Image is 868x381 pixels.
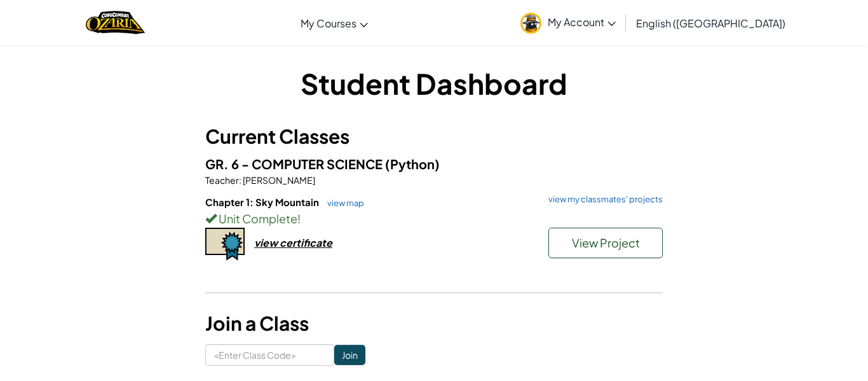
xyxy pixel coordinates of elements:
[301,17,356,30] span: My Courses
[520,13,541,34] img: avatar
[205,174,239,186] span: Teacher
[294,6,374,40] a: My Courses
[205,344,334,366] input: <Enter Class Code>
[86,10,145,36] a: Ozaria by CodeCombat logo
[241,174,315,186] span: [PERSON_NAME]
[205,196,321,208] span: Chapter 1: Sky Mountain
[205,64,663,103] h1: Student Dashboard
[254,236,332,249] div: view certificate
[514,3,622,43] a: My Account
[86,10,145,36] img: Home
[548,15,616,29] span: My Account
[385,156,440,172] span: (Python)
[205,122,663,151] h3: Current Classes
[205,228,245,261] img: certificate-icon.png
[548,228,663,258] button: View Project
[630,6,792,40] a: English ([GEOGRAPHIC_DATA])
[297,211,301,226] span: !
[334,345,365,365] input: Join
[217,211,297,226] span: Unit Complete
[205,156,385,172] span: GR. 6 - COMPUTER SCIENCE
[205,236,332,249] a: view certificate
[205,309,663,338] h3: Join a Class
[636,17,785,30] span: English ([GEOGRAPHIC_DATA])
[321,198,364,208] a: view map
[572,235,640,250] span: View Project
[542,195,663,204] a: view my classmates' projects
[239,174,241,186] span: :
